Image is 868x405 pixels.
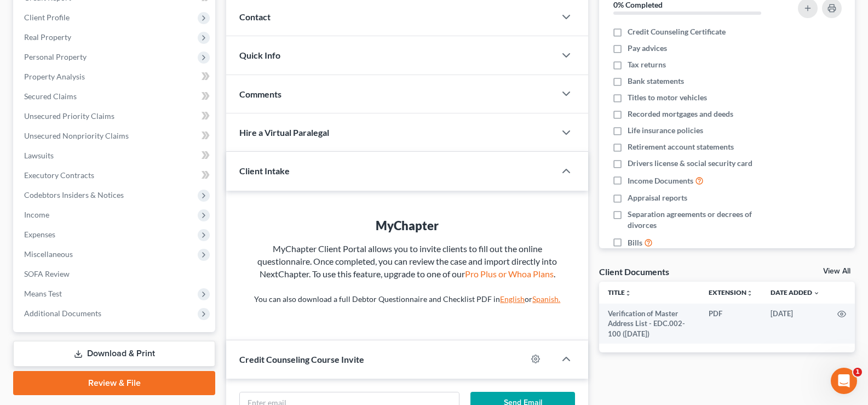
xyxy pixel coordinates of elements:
a: Property Analysis [15,67,215,87]
span: Life insurance policies [628,125,703,136]
a: Secured Claims [15,87,215,106]
span: Pay advices [628,43,667,54]
span: Unsecured Priority Claims [24,111,114,121]
a: Pro Plus or Whoa Plans [465,269,554,279]
span: Secured Claims [24,92,77,101]
a: View All [823,267,850,275]
span: Income Documents [628,175,693,186]
a: Unsecured Nonpriority Claims [15,126,215,146]
span: Tax returns [628,59,666,70]
a: Executory Contracts [15,166,215,185]
span: Executory Contracts [24,170,94,180]
a: Unsecured Priority Claims [15,106,215,126]
span: Income [24,210,49,219]
span: Means Test [24,289,62,298]
span: Titles to motor vehicles [628,92,707,103]
span: Bills [628,237,642,248]
span: Bank statements [628,76,684,87]
span: Drivers license & social security card [628,158,752,169]
span: Codebtors Insiders & Notices [24,190,124,199]
span: Comments [239,89,281,99]
span: Client Profile [24,13,70,22]
td: PDF [700,304,762,344]
p: You can also download a full Debtor Questionnaire and Checklist PDF in or [248,294,566,305]
a: Download & Print [13,341,215,367]
iframe: Intercom live chat [831,368,857,394]
a: Titleunfold_more [608,288,631,296]
span: MyChapter Client Portal allows you to invite clients to fill out the online questionnaire. Once c... [257,243,557,279]
a: SOFA Review [15,264,215,284]
a: Spanish. [532,294,560,304]
span: 1 [853,368,862,377]
td: Verification of Master Address List - EDC.002-100 ([DATE]) [599,304,700,344]
span: Real Property [24,32,71,42]
a: Review & File [13,371,215,395]
a: Extensionunfold_more [709,288,753,296]
i: expand_more [813,290,820,296]
div: Client Documents [599,266,669,277]
span: Miscellaneous [24,249,73,259]
span: Lawsuits [24,151,54,160]
span: Personal Property [24,52,87,61]
span: Appraisal reports [628,192,687,203]
a: Date Added expand_more [771,288,820,296]
span: Credit Counseling Course Invite [239,354,364,364]
span: Contact [239,12,271,22]
span: Retirement account statements [628,141,734,152]
i: unfold_more [746,290,753,296]
span: Expenses [24,230,55,239]
span: Unsecured Nonpriority Claims [24,131,129,140]
span: Quick Info [239,50,280,60]
span: Recorded mortgages and deeds [628,109,733,119]
span: SOFA Review [24,269,70,278]
span: Hire a Virtual Paralegal [239,127,329,138]
span: Additional Documents [24,309,101,318]
span: Client Intake [239,166,290,176]
td: [DATE] [762,304,829,344]
span: Separation agreements or decrees of divorces [628,209,781,231]
div: MyChapter [248,217,566,234]
a: English [500,294,525,304]
i: unfold_more [625,290,631,296]
a: Lawsuits [15,146,215,166]
span: Property Analysis [24,72,85,81]
span: Credit Counseling Certificate [628,26,726,37]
